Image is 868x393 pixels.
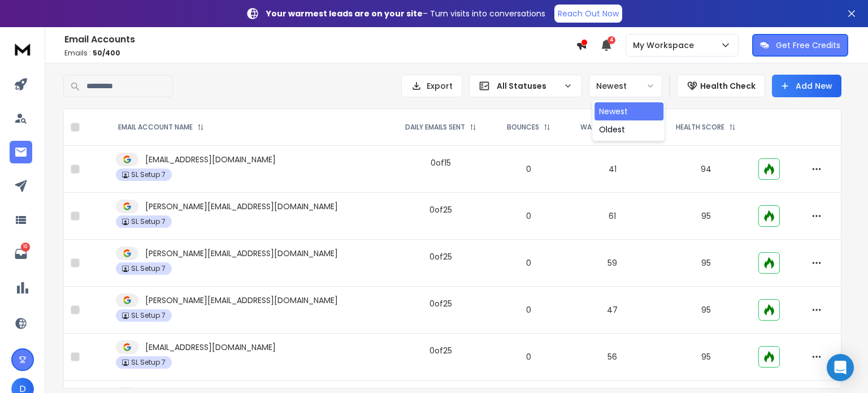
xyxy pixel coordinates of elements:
[401,75,462,97] button: Export
[500,351,558,362] p: 0
[589,75,662,97] button: Newest
[11,38,34,59] img: logo
[266,8,423,19] strong: Your warmest leads are on your site
[145,154,276,165] p: [EMAIL_ADDRESS][DOMAIN_NAME]
[565,193,661,240] td: 61
[565,146,661,193] td: 41
[565,240,661,287] td: 59
[431,157,451,169] div: 0 of 15
[507,123,539,132] p: BOUNCES
[676,123,724,132] p: HEALTH SCORE
[558,8,619,19] p: Reach Out Now
[145,295,338,306] p: [PERSON_NAME][EMAIL_ADDRESS][DOMAIN_NAME]
[772,75,841,97] button: Add New
[64,33,576,46] h1: Email Accounts
[661,146,752,193] td: 94
[500,163,558,175] p: 0
[131,311,166,320] p: SL Setup 7
[131,217,166,226] p: SL Setup 7
[500,210,558,222] p: 0
[429,251,452,262] div: 0 of 25
[429,298,452,309] div: 0 of 25
[118,123,204,132] div: EMAIL ACCOUNT NAME
[429,345,452,356] div: 0 of 25
[661,193,752,240] td: 95
[827,354,854,381] div: Open Intercom Messenger
[131,170,166,179] p: SL Setup 7
[661,240,752,287] td: 95
[429,204,452,215] div: 0 of 25
[497,80,559,92] p: All Statuses
[145,342,276,353] p: [EMAIL_ADDRESS][DOMAIN_NAME]
[607,36,615,44] span: 4
[500,257,558,269] p: 0
[565,334,661,381] td: 56
[599,106,628,117] div: Newest
[131,358,166,367] p: SL Setup 7
[145,248,338,259] p: [PERSON_NAME][EMAIL_ADDRESS][DOMAIN_NAME]
[500,304,558,316] p: 0
[64,49,576,58] p: Emails :
[661,287,752,334] td: 95
[266,8,545,19] p: – Turn visits into conversations
[405,123,465,132] p: DAILY EMAILS SENT
[580,123,633,132] p: WARMUP EMAILS
[145,201,338,212] p: [PERSON_NAME][EMAIL_ADDRESS][DOMAIN_NAME]
[661,334,752,381] td: 95
[599,124,625,135] div: Oldest
[565,287,661,334] td: 47
[21,243,30,252] p: 10
[700,80,756,92] p: Health Check
[93,48,120,58] span: 50 / 400
[131,264,166,273] p: SL Setup 7
[776,40,840,51] p: Get Free Credits
[633,40,698,51] p: My Workspace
